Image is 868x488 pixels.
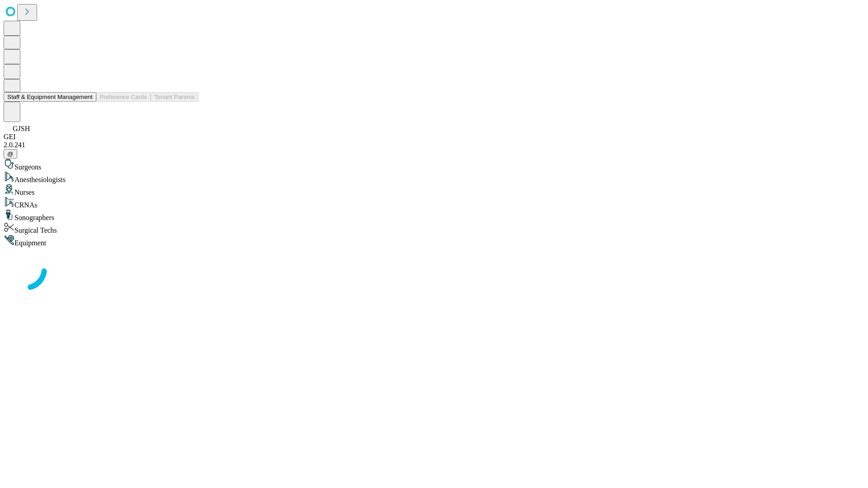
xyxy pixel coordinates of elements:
[4,149,17,159] button: @
[4,92,96,102] button: Staff & Equipment Management
[4,141,864,149] div: 2.0.241
[4,159,864,171] div: Surgeons
[13,125,30,132] span: GJSH
[4,184,864,197] div: Nurses
[4,235,864,247] div: Equipment
[4,133,864,141] div: GEI
[4,209,864,222] div: Sonographers
[4,222,864,235] div: Surgical Techs
[96,92,151,102] button: Preference Cards
[7,150,14,157] span: @
[4,171,864,184] div: Anesthesiologists
[151,92,198,102] button: Tenant Params
[4,197,864,209] div: CRNAs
